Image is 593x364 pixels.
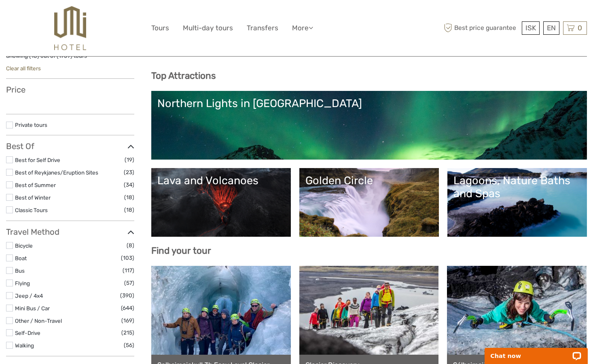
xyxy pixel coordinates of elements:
[15,242,33,249] a: Bicycle
[121,328,134,337] span: (215)
[121,316,134,325] span: (169)
[151,245,211,256] b: Find your tour
[15,122,47,128] a: Private tours
[15,267,25,274] a: Bus
[15,182,56,188] a: Best of Summer
[151,22,169,34] a: Tours
[121,303,134,313] span: (644)
[15,292,43,299] a: Jeep / 4x4
[525,24,536,32] span: ISK
[124,205,134,215] span: (18)
[54,6,86,50] img: 526-1e775aa5-7374-4589-9d7e-5793fb20bdfc_logo_big.jpg
[124,180,134,189] span: (34)
[125,155,134,164] span: (19)
[151,70,216,81] b: Top Attractions
[292,22,313,34] a: More
[127,241,134,250] span: (8)
[15,169,98,176] a: Best of Reykjanes/Eruption Sites
[15,194,51,201] a: Best of Winter
[157,97,581,154] a: Northern Lights in [GEOGRAPHIC_DATA]
[6,52,134,65] div: Showing ( ) out of ( ) tours
[121,253,134,263] span: (103)
[123,266,134,275] span: (117)
[15,305,50,311] a: Mini Bus / Car
[453,174,581,231] a: Lagoons, Nature Baths and Spas
[120,291,134,300] span: (390)
[576,24,583,32] span: 0
[15,318,62,324] a: Other / Non-Travel
[183,22,233,34] a: Multi-day tours
[6,141,134,151] h3: Best Of
[124,341,134,350] span: (56)
[6,65,41,72] a: Clear all filters
[124,168,134,177] span: (23)
[543,21,559,35] div: EN
[247,22,278,34] a: Transfers
[15,157,60,163] a: Best for Self Drive
[15,330,40,336] a: Self-Drive
[124,278,134,288] span: (57)
[453,174,581,200] div: Lagoons, Nature Baths and Spas
[442,21,520,35] span: Best price guarantee
[157,174,285,231] a: Lava and Volcanoes
[15,342,34,349] a: Walking
[15,280,30,286] a: Flying
[15,255,27,261] a: Boat
[15,207,48,213] a: Classic Tours
[157,97,581,110] div: Northern Lights in [GEOGRAPHIC_DATA]
[6,227,134,237] h3: Travel Method
[305,174,433,231] a: Golden Circle
[305,174,433,187] div: Golden Circle
[479,339,593,364] iframe: LiveChat chat widget
[124,193,134,202] span: (18)
[157,174,285,187] div: Lava and Volcanoes
[6,85,134,95] h3: Price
